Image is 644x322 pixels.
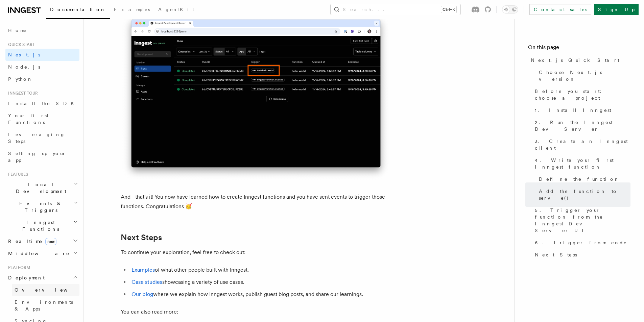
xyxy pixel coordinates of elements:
[8,52,40,57] span: Next.js
[529,4,591,15] a: Contact sales
[121,307,391,317] p: You can also read more:
[331,4,460,15] button: Search...Ctrl+K
[531,57,619,64] span: Next.js Quick Start
[5,49,79,61] a: Next.js
[154,2,198,18] a: AgentKit
[121,12,391,182] img: Inngest Dev Server web interface's runs tab with a third run triggered by the 'test/hello.world' ...
[5,91,38,96] span: Inngest tour
[535,157,630,170] span: 4. Write your first Inngest function
[539,176,620,182] span: Define the function
[532,237,630,249] a: 6. Trigger from code
[5,97,79,109] a: Install the SDK
[132,279,162,285] a: Case studies
[5,61,79,73] a: Node.js
[8,64,40,70] span: Node.js
[132,291,153,297] a: Our blog
[5,250,70,257] span: Middleware
[5,235,79,247] button: Realtimenew
[5,24,79,36] a: Home
[5,197,79,216] button: Events & Triggers
[5,181,74,195] span: Local Development
[5,109,79,128] a: Your first Functions
[535,207,630,234] span: 5. Trigger your function from the Inngest Dev Server UI
[535,138,630,151] span: 3. Create an Inngest client
[5,42,35,47] span: Quick start
[528,54,630,66] a: Next.js Quick Start
[8,113,48,125] span: Your first Functions
[535,251,577,258] span: Next Steps
[8,132,65,144] span: Leveraging Steps
[5,216,79,235] button: Inngest Functions
[15,287,84,293] span: Overview
[15,299,73,312] span: Environments & Apps
[12,296,79,315] a: Environments & Apps
[536,185,630,204] a: Add the function to serve()
[5,265,30,270] span: Platform
[535,107,611,114] span: 1. Install Inngest
[45,238,56,245] span: new
[5,178,79,197] button: Local Development
[535,88,630,101] span: Before you start: choose a project
[532,204,630,237] a: 5. Trigger your function from the Inngest Dev Server UI
[8,27,27,34] span: Home
[5,219,73,232] span: Inngest Functions
[535,119,630,132] span: 2. Run the Inngest Dev Server
[532,135,630,154] a: 3. Create an Inngest client
[5,200,74,214] span: Events & Triggers
[12,284,79,296] a: Overview
[532,116,630,135] a: 2. Run the Inngest Dev Server
[5,147,79,166] a: Setting up your app
[121,192,391,211] p: And - that's it! You now have learned how to create Inngest functions and you have sent events to...
[110,2,154,18] a: Examples
[5,274,45,281] span: Deployment
[5,73,79,85] a: Python
[5,247,79,259] button: Middleware
[8,151,66,163] span: Setting up your app
[502,5,518,14] button: Toggle dark mode
[132,267,155,273] a: Examples
[536,173,630,185] a: Define the function
[536,66,630,85] a: Choose Next.js version
[129,290,391,299] li: where we explain how Inngest works, publish guest blog posts, and share our learnings.
[532,85,630,104] a: Before you start: choose a project
[532,104,630,116] a: 1. Install Inngest
[5,172,28,177] span: Features
[8,76,33,82] span: Python
[5,128,79,147] a: Leveraging Steps
[5,272,79,284] button: Deployment
[8,101,78,106] span: Install the SDK
[5,238,56,245] span: Realtime
[158,7,194,12] span: AgentKit
[129,265,391,275] li: of what other people built with Inngest.
[532,249,630,261] a: Next Steps
[50,7,106,12] span: Documentation
[539,69,630,82] span: Choose Next.js version
[532,154,630,173] a: 4. Write your first Inngest function
[539,188,630,201] span: Add the function to serve()
[46,2,110,19] a: Documentation
[528,43,630,54] h4: On this page
[121,233,162,242] a: Next Steps
[594,4,639,15] a: Sign Up
[441,6,456,13] kbd: Ctrl+K
[121,248,391,257] p: To continue your exploration, feel free to check out:
[535,239,627,246] span: 6. Trigger from code
[129,277,391,287] li: showcasing a variety of use cases.
[114,7,150,12] span: Examples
